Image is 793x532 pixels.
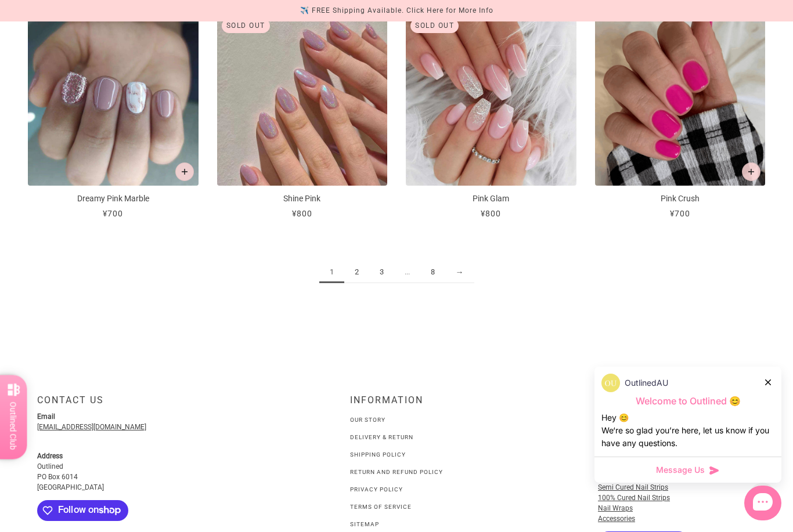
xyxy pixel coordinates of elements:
[445,262,474,283] a: →
[37,412,55,421] strong: Email
[103,208,123,220] div: ¥700
[656,464,705,476] span: Message Us
[598,494,670,502] a: 100% Cured Nail Strips
[420,262,445,283] a: 8
[598,515,635,523] a: Accessories
[319,262,344,283] span: 1
[410,19,459,33] div: Sold out
[350,504,412,510] a: Terms of Service
[222,19,270,33] div: Sold out
[37,451,264,493] p: Outlined PO Box 6014 [GEOGRAPHIC_DATA]
[217,193,388,205] p: Shine Pink
[406,193,576,205] p: Pink Glam
[481,208,501,220] div: ¥800
[601,374,620,392] img: data:image/png;base64,iVBORw0KGgoAAAANSUhEUgAAACQAAAAkCAYAAADhAJiYAAAAAXNSR0IArs4c6QAAAERlWElmTU0...
[350,413,443,530] ul: Navigation
[598,504,633,512] a: Nail Wraps
[28,15,199,220] a: Dreamy Pink Marble
[37,423,146,431] a: [EMAIL_ADDRESS][DOMAIN_NAME]
[37,395,264,415] div: Contact Us
[595,193,766,205] p: Pink Crush
[742,162,760,181] button: Add to cart
[350,521,379,527] a: Sitemap
[595,15,766,220] a: Pink Crush
[350,486,403,493] a: Privacy Policy
[350,434,413,440] a: Delivery & Return
[350,451,406,458] a: Shipping Policy
[350,395,443,415] div: INFORMATION
[369,262,394,283] a: 3
[350,469,443,475] a: Return and Refund Policy
[292,208,312,220] div: ¥800
[300,5,493,17] div: ✈️ FREE Shipping Available. Click Here for More Info
[595,15,766,186] img: Pink Crush-Press on Manicure-Outlined
[28,193,199,205] p: Dreamy Pink Marble
[406,15,576,220] a: Pink Glam
[37,452,63,460] strong: Address
[350,417,385,423] a: Our Story
[394,262,420,283] span: ...
[344,262,369,283] a: 2
[601,411,774,450] div: Hey 😊 We‘re so glad you’re here, let us know if you have any questions.
[217,15,388,220] a: Shine Pink
[625,377,668,389] p: OutlinedAU
[670,208,690,220] div: ¥700
[175,162,194,181] button: Add to cart
[601,395,774,407] p: Welcome to Outlined 😊
[598,483,668,491] a: Semi Cured Nail Strips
